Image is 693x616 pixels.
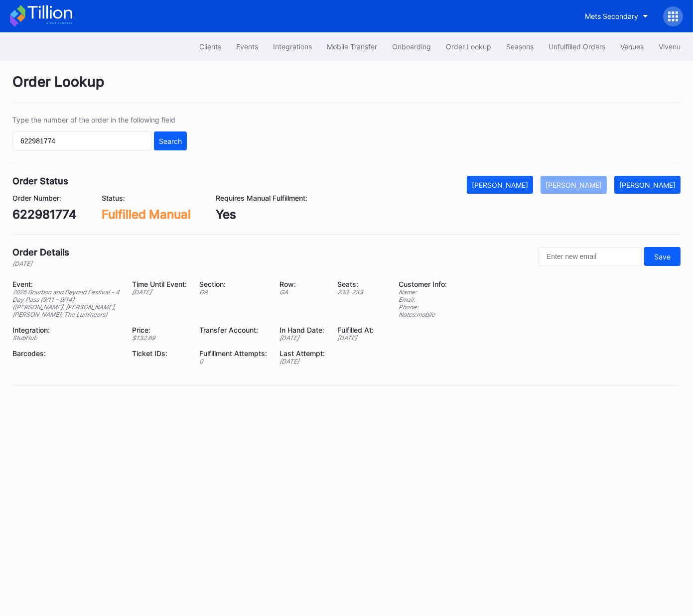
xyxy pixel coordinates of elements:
div: Ticket IDs: [132,349,187,358]
div: Order Number: [12,194,77,202]
div: Event: [12,280,120,288]
div: Order Lookup [446,42,491,51]
div: Fulfilled At: [337,326,374,334]
div: Price: [132,326,187,334]
button: Clients [192,37,229,56]
button: Venues [613,37,651,56]
div: Customer Info: [399,280,447,288]
div: 622981774 [12,207,77,222]
button: [PERSON_NAME] [614,176,681,194]
button: Events [229,37,266,56]
div: $ 132.89 [132,334,187,342]
div: 2025 Bourbon and Beyond Festival - 4 Day Pass (9/11 - 9/14) ([PERSON_NAME], [PERSON_NAME], [PERSO... [12,288,120,318]
button: Vivenu [651,37,688,56]
div: Notes: mobile [399,311,447,318]
div: Section: [199,280,267,288]
button: [PERSON_NAME] [541,176,607,194]
div: Onboarding [392,42,431,51]
button: Seasons [499,37,541,56]
div: [DATE] [279,334,325,342]
div: Vivenu [659,42,681,51]
div: Fulfillment Attempts: [199,349,267,358]
div: Email: [399,296,447,303]
button: Onboarding [385,37,438,56]
div: [DATE] [12,260,69,267]
div: [DATE] [337,334,374,342]
div: [PERSON_NAME] [546,181,602,189]
div: Transfer Account: [199,326,267,334]
div: Save [654,252,671,261]
div: Mobile Transfer [327,42,377,51]
div: Events [236,42,258,51]
div: Integrations [273,42,312,51]
div: Yes [216,207,307,222]
div: Order Lookup [12,73,681,103]
button: Search [154,131,187,150]
div: 233 - 233 [337,288,374,296]
div: [PERSON_NAME] [472,181,528,189]
button: Mobile Transfer [319,37,385,56]
div: GA [279,288,325,296]
div: Requires Manual Fulfillment: [216,194,307,202]
div: StubHub [12,334,120,342]
div: In Hand Date: [279,326,325,334]
div: [PERSON_NAME] [619,181,676,189]
div: Name: [399,288,447,296]
button: Unfulfilled Orders [541,37,613,56]
button: Mets Secondary [577,7,656,25]
div: Seasons [506,42,534,51]
input: Enter new email [539,247,642,266]
div: Phone: [399,303,447,311]
div: Row: [279,280,325,288]
div: Order Status [12,176,68,186]
div: Search [159,137,182,145]
div: [DATE] [279,358,325,365]
div: [DATE] [132,288,187,296]
div: Last Attempt: [279,349,325,358]
button: Integrations [266,37,319,56]
div: Type the number of the order in the following field [12,116,187,124]
div: Time Until Event: [132,280,187,288]
div: Clients [199,42,221,51]
div: Barcodes: [12,349,120,358]
div: Fulfilled Manual [102,207,191,222]
div: Integration: [12,326,120,334]
div: Unfulfilled Orders [549,42,605,51]
button: Save [644,247,681,266]
button: [PERSON_NAME] [467,176,533,194]
div: Order Details [12,247,69,257]
div: Status: [102,194,191,202]
div: Venues [620,42,644,51]
div: 0 [199,358,267,365]
div: GA [199,288,267,296]
div: Mets Secondary [585,12,638,20]
button: Order Lookup [438,37,499,56]
input: GT59662 [12,131,151,150]
div: Seats: [337,280,374,288]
